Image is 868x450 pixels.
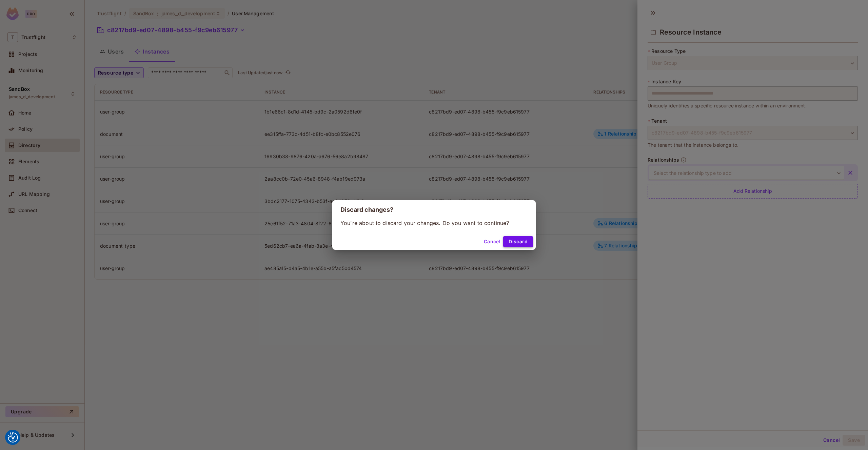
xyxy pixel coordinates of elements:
[503,236,533,247] button: Discard
[8,432,18,443] button: Consent Preferences
[332,200,536,219] h2: Discard changes?
[481,236,503,247] button: Cancel
[340,219,528,227] p: You're about to discard your changes. Do you want to continue?
[8,432,18,443] img: Revisit consent button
